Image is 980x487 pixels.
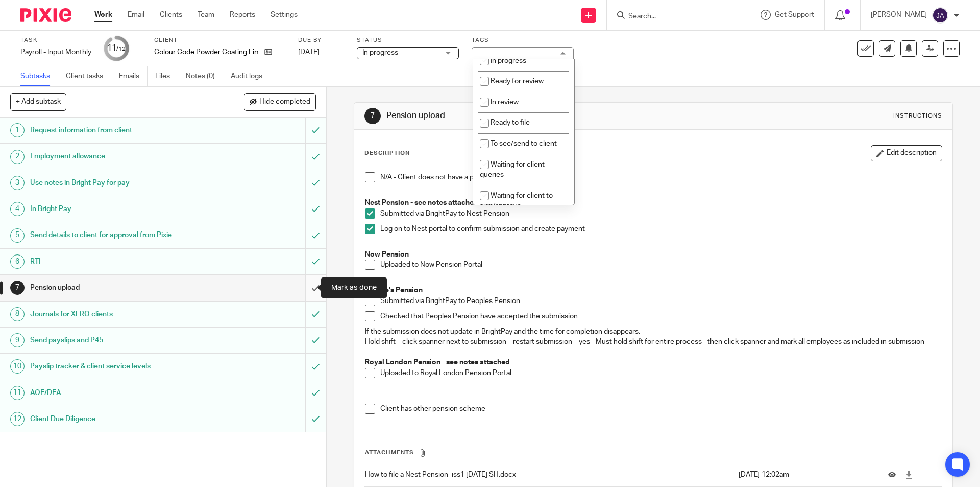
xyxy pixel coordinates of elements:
[10,281,24,295] div: 7
[365,337,941,347] p: Hold shift – click spanner next to submission – restart submission – yes - Must hold shift for en...
[10,202,24,216] div: 4
[10,150,24,164] div: 2
[198,10,214,20] a: Team
[10,412,24,426] div: 12
[107,42,126,54] div: 11
[365,199,478,206] strong: Nest Pension - see notes attached
[491,119,530,126] span: Ready to file
[30,175,207,191] h1: Use notes in Bright Pay for pay
[30,201,207,217] h1: In Bright Pay
[472,36,574,44] label: Tags
[364,149,410,157] p: Description
[154,36,285,44] label: Client
[364,108,381,124] div: 7
[20,47,91,57] div: Payroll - Input Monthly
[386,110,675,121] h1: Pension upload
[30,385,207,401] h1: AOE/DEA
[10,93,66,110] button: + Add subtask
[30,254,207,269] h1: RTI
[30,307,207,322] h1: Journals for XERO clients
[491,57,526,64] span: In progress
[298,49,320,56] span: [DATE]
[871,10,927,20] p: [PERSON_NAME]
[30,149,207,164] h1: Employment allowance
[30,227,207,243] h1: Send details to client for approval from Pixie
[119,66,148,86] a: Emails
[30,333,207,348] h1: Send payslips and P45
[30,123,207,138] h1: Request information from client
[10,228,24,243] div: 5
[155,66,178,86] a: Files
[380,404,941,414] p: Client has other pension scheme
[491,78,544,85] span: Ready for review
[380,368,941,378] p: Uploaded to Royal London Pension Portal
[932,7,948,24] img: svg%3E
[739,470,873,480] p: [DATE] 12:02am
[231,66,270,86] a: Audit logs
[380,208,941,219] p: Submitted via BrightPay to Nest Pension
[20,66,58,86] a: Subtasks
[365,359,510,366] strong: Royal London Pension - see notes attached
[10,307,24,321] div: 8
[480,192,553,210] span: Waiting for client to sign/approve
[10,254,24,269] div: 6
[10,359,24,374] div: 10
[380,172,941,182] p: N/A - Client does not have a pension scheme
[160,10,182,20] a: Clients
[380,224,941,234] p: Log on to Nest portal to confirm submission and create payment
[66,66,111,86] a: Client tasks
[905,470,913,480] a: Download
[244,93,316,110] button: Hide completed
[357,36,459,44] label: Status
[365,287,423,294] strong: People's Pension
[775,11,814,18] span: Get Support
[259,98,310,106] span: Hide completed
[380,296,941,306] p: Submitted via BrightPay to Peoples Pension
[230,10,255,20] a: Reports
[30,359,207,374] h1: Payslip tracker & client service levels
[10,386,24,400] div: 11
[154,47,259,57] p: Colour Code Powder Coating Limited
[362,49,398,56] span: In progress
[298,36,344,44] label: Due by
[491,140,557,147] span: To see/send to client
[10,333,24,347] div: 9
[116,46,126,52] small: /12
[365,450,414,455] span: Attachments
[271,10,298,20] a: Settings
[128,10,144,20] a: Email
[871,145,942,161] button: Edit description
[893,112,942,120] div: Instructions
[627,12,719,21] input: Search
[380,260,941,270] p: Uploaded to Now Pension Portal
[365,251,409,258] strong: Now Pension
[30,280,207,295] h1: Pension upload
[380,311,941,321] p: Checked that Peoples Pension have accepted the submission
[10,176,24,190] div: 3
[480,161,545,179] span: Waiting for client queries
[30,411,207,427] h1: Client Due Diligence
[20,36,91,44] label: Task
[10,123,24,137] div: 1
[186,66,223,86] a: Notes (0)
[491,99,519,106] span: In review
[365,327,941,337] p: If the submission does not update in BrightPay and the time for completion disappears.
[94,10,112,20] a: Work
[365,470,733,480] p: How to file a Nest Pension_iss1 [DATE] SH.docx
[20,8,71,22] img: Pixie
